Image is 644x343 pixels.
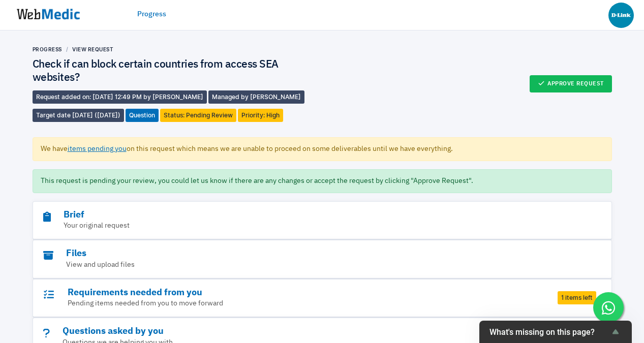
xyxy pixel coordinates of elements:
h3: Files [43,248,545,260]
a: View Request [72,46,113,52]
h3: Brief [43,209,545,221]
span: Question [126,109,159,122]
span: Target date [DATE] ([DATE]) [33,109,124,122]
p: Pending items needed from you to move forward [43,298,545,309]
button: Show survey - What's missing on this page? [489,326,622,338]
a: Progress [33,46,62,52]
a: items pending you [68,145,127,152]
nav: breadcrumb [33,46,322,53]
h3: Questions asked by you [43,326,545,337]
p: Your original request [43,221,545,231]
span: What's missing on this page? [489,327,609,337]
p: View and upload files [43,260,545,270]
span: Managed by [PERSON_NAME] [208,90,304,104]
span: Priority: High [238,109,283,122]
span: Request added on: [DATE] 12:49 PM by [PERSON_NAME] [33,90,207,104]
span: 1 items left [558,291,596,304]
span: Status: Pending Review [160,109,236,122]
h4: Check if can block certain countries from access SEA websites? [33,58,322,85]
div: This request is pending your review, you could let us know if there are any changes or accept the... [33,169,612,193]
div: We have on this request which means we are unable to proceed on some deliverables until we have e... [33,137,612,161]
h3: Requirements needed from you [43,287,545,299]
a: Progress [137,9,166,20]
button: Approve Request [530,75,612,92]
